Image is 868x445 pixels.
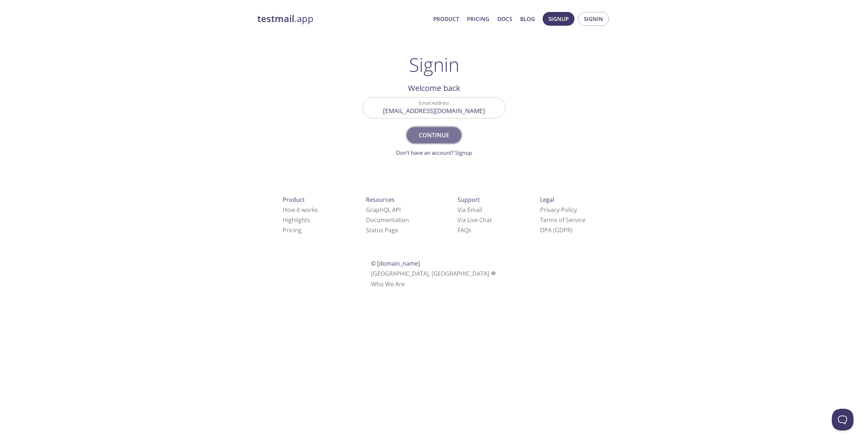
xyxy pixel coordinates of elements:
[458,206,482,214] a: Via Email
[283,196,305,204] span: Product
[283,206,318,214] a: How it works
[283,226,302,234] a: Pricing
[543,12,574,26] button: Signup
[366,206,401,214] a: GraphQL API
[578,12,609,26] button: Signin
[371,280,405,288] a: Who We Are
[467,14,489,24] a: Pricing
[362,82,506,94] h2: Welcome back
[540,216,585,224] a: Terms of Service
[366,196,395,204] span: Resources
[540,196,554,204] span: Legal
[433,14,459,24] a: Product
[584,14,603,24] span: Signin
[520,14,535,24] a: Blog
[371,259,420,267] span: © [DOMAIN_NAME]
[458,216,492,224] a: Via Live Chat
[548,14,569,24] span: Signup
[366,216,409,224] a: Documentation
[540,206,577,214] a: Privacy Policy
[283,216,310,224] a: Highlights
[458,196,480,204] span: Support
[415,130,453,140] span: Continue
[257,13,427,25] a: testmail.app
[832,409,854,431] iframe: Help Scout Beacon - Open
[366,226,398,234] a: Status Page
[458,226,471,234] a: FAQ
[371,270,497,278] span: [GEOGRAPHIC_DATA], [GEOGRAPHIC_DATA]
[468,226,471,234] span: s
[407,127,461,143] button: Continue
[540,226,573,234] a: DPA (GDPR)
[497,14,512,24] a: Docs
[257,12,294,25] strong: testmail
[396,149,472,156] a: Don't have an account? Signup
[409,54,459,75] h1: Signin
